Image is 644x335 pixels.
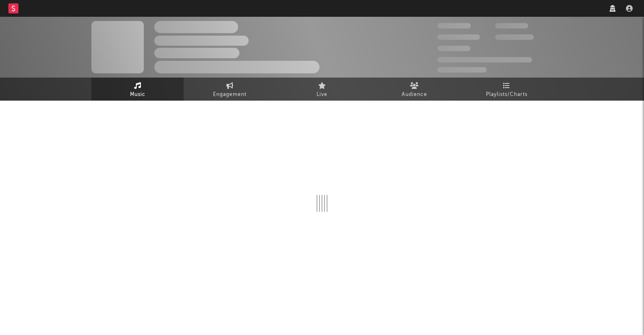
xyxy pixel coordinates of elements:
[495,34,534,40] span: 1 000 000
[91,78,184,101] a: Music
[276,78,368,101] a: Live
[437,46,470,51] span: 100 000
[486,90,527,100] span: Playlists/Charts
[184,78,276,101] a: Engagement
[368,78,460,101] a: Audience
[495,23,528,29] span: 100 000
[402,90,427,100] span: Audience
[130,90,145,100] span: Music
[437,34,480,40] span: 50 000 000
[213,90,247,100] span: Engagement
[317,90,327,100] span: Live
[437,57,532,62] span: 50 000 000 Monthly Listeners
[460,78,553,101] a: Playlists/Charts
[437,23,471,29] span: 300 000
[437,67,487,73] span: Jump Score: 85.0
